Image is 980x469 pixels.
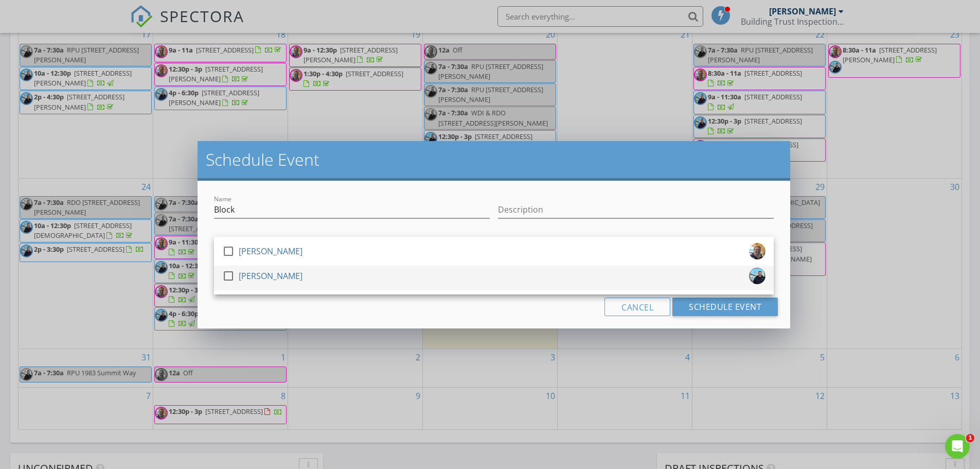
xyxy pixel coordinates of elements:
[749,268,765,284] img: profile_picture__kyle_underwood_.jpg
[604,298,670,316] button: Cancel
[206,149,782,170] h2: Schedule Event
[239,243,302,259] div: [PERSON_NAME]
[966,434,974,442] span: 1
[945,434,970,459] iframe: Intercom live chat
[672,298,778,316] button: Schedule Event
[749,243,765,259] img: profile_picture__bob_warth_1.jpg
[239,268,302,284] div: [PERSON_NAME]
